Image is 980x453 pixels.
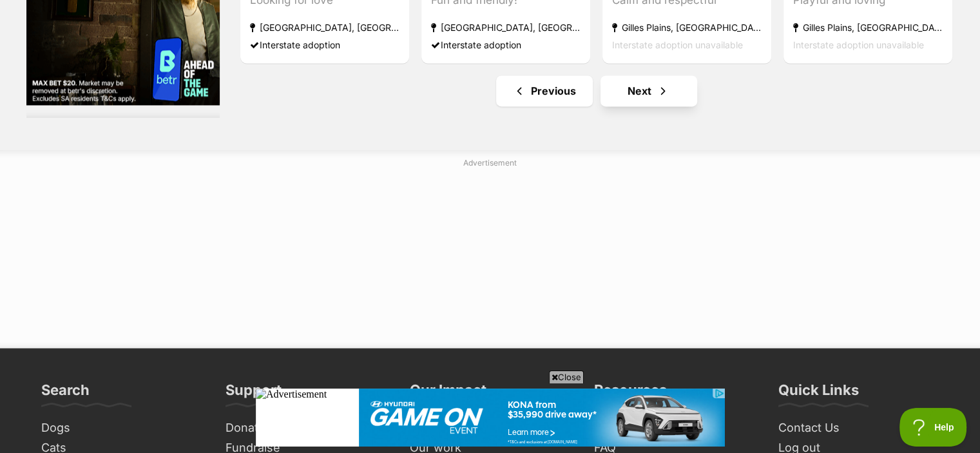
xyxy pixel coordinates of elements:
[431,18,581,35] strong: [GEOGRAPHIC_DATA], [GEOGRAPHIC_DATA]
[600,75,697,106] a: Next page
[410,380,486,406] h3: Our Impact
[899,408,967,447] iframe: Help Scout Beacon - Open
[594,380,667,406] h3: Resources
[256,389,725,447] iframe: Advertisement
[793,18,943,35] strong: Gilles Plains, [GEOGRAPHIC_DATA]
[178,174,803,335] iframe: Advertisement
[496,75,593,106] a: Previous page
[36,418,207,438] a: Dogs
[431,35,581,53] div: Interstate adoption
[612,18,762,35] strong: Gilles Plains, [GEOGRAPHIC_DATA]
[250,18,399,35] strong: [GEOGRAPHIC_DATA], [GEOGRAPHIC_DATA]
[41,380,90,406] h3: Search
[773,418,945,438] a: Contact Us
[549,371,584,383] span: Close
[226,380,282,406] h3: Support
[220,418,392,438] a: Donate
[778,380,859,406] h3: Quick Links
[612,39,743,50] span: Interstate adoption unavailable
[250,35,399,53] div: Interstate adoption
[793,39,924,50] span: Interstate adoption unavailable
[239,75,954,106] nav: Pagination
